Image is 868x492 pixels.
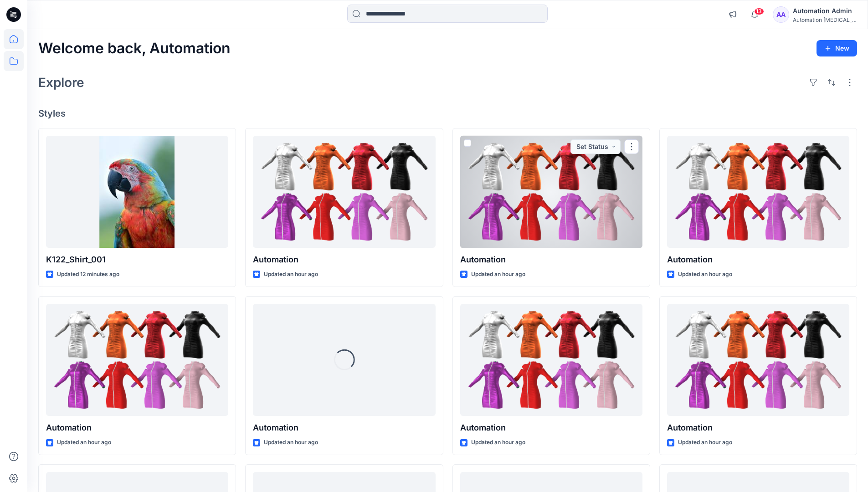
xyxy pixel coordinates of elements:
[38,75,84,90] h2: Explore
[793,16,857,23] div: Automation [MEDICAL_DATA]...
[460,136,642,248] a: Automation
[57,270,119,279] p: Updated 12 minutes ago
[667,253,849,266] p: Automation
[754,8,764,15] span: 13
[46,421,228,434] p: Automation
[773,6,789,23] div: AA
[471,270,525,279] p: Updated an hour ago
[460,304,642,416] a: Automation
[46,253,228,266] p: K122_Shirt_001
[678,438,732,447] p: Updated an hour ago
[471,438,525,447] p: Updated an hour ago
[793,5,857,16] div: Automation Admin
[264,270,318,279] p: Updated an hour ago
[667,421,849,434] p: Automation
[38,108,857,119] h4: Styles
[38,40,231,57] h2: Welcome back, Automation
[678,270,732,279] p: Updated an hour ago
[46,136,228,248] a: K122_Shirt_001
[460,421,642,434] p: Automation
[57,438,111,447] p: Updated an hour ago
[253,136,435,248] a: Automation
[460,253,642,266] p: Automation
[667,136,849,248] a: Automation
[253,421,435,434] p: Automation
[667,304,849,416] a: Automation
[264,438,318,447] p: Updated an hour ago
[46,304,228,416] a: Automation
[817,40,857,56] button: New
[253,253,435,266] p: Automation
